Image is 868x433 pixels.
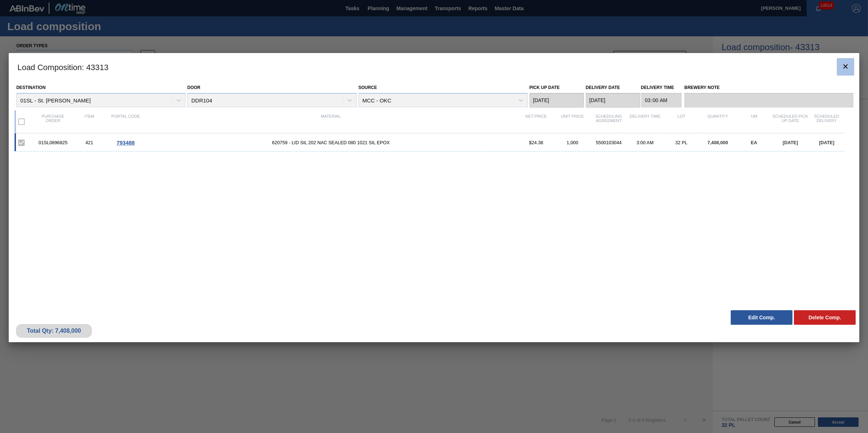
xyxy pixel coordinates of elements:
[108,139,144,146] div: Go to Order
[808,114,845,129] div: Scheduled Delivery
[108,114,144,129] div: Portal code
[819,140,834,145] span: [DATE]
[530,85,560,90] label: Pick up Date
[751,140,757,145] span: EA
[187,85,200,90] label: Door
[591,140,627,145] div: 5500103044
[518,114,554,129] div: Net Price
[794,310,856,325] button: Delete Comp.
[591,114,627,129] div: Scheduling Agreement
[641,82,682,93] label: Delivery Time
[71,114,108,129] div: Item
[71,140,108,145] div: 421
[731,310,792,325] button: Edit Comp.
[35,140,71,145] div: 01SL0896825
[21,328,86,334] div: Total Qty: 7,408,000
[358,85,377,90] label: Source
[530,93,584,108] input: mm/dd/yyyy
[518,140,554,145] div: $24.38
[117,139,135,146] span: 793488
[627,114,663,129] div: Delivery Time
[663,114,699,129] div: Lot
[35,114,71,129] div: Purchase order
[684,82,853,93] label: Brewery Note
[144,140,518,145] span: 620759 - LID SIL 202 NAC SEALED 080 1021 SIL EPOX
[783,140,798,145] span: [DATE]
[736,114,772,129] div: UM
[627,140,663,145] div: 3:00 AM
[9,53,859,81] h3: Load Composition : 43313
[586,85,620,90] label: Delivery Date
[554,114,591,129] div: Unit Price
[707,140,728,145] span: 7,408,000
[663,140,699,145] div: 32 PL
[144,114,518,129] div: Material
[699,114,736,129] div: Quantity
[554,140,591,145] div: 1,000
[16,85,45,90] label: Destination
[772,114,808,129] div: Scheduled Pick up Date
[586,93,640,108] input: mm/dd/yyyy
